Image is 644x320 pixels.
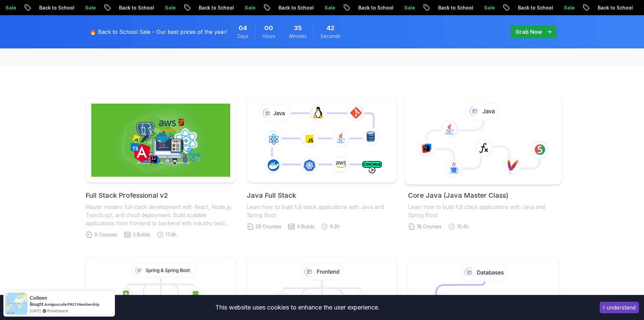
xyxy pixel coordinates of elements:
[239,4,260,11] p: Sale
[237,33,248,40] span: Days
[408,98,558,230] a: Core Java (Java Master Class)Learn how to build full stack applications with Java and Spring Boot...
[417,223,442,230] span: 18 Courses
[47,308,68,314] a: ProveSource
[30,308,41,314] span: [DATE]
[91,104,230,177] img: Full Stack Professional v2
[94,231,117,238] span: 6 Courses
[432,4,478,11] p: Back to School
[5,300,590,315] div: This website uses cookies to enhance the user experience.
[352,4,398,11] p: Back to School
[86,98,236,238] a: Full Stack Professional v2Full Stack Professional v2Master modern full-stack development with Rea...
[86,191,236,200] h2: Full Stack Professional v2
[592,4,638,11] p: Back to School
[297,223,314,230] span: 4 Builds
[239,23,247,33] span: 4 Days
[457,223,469,230] span: 10.4h
[294,23,302,33] span: 35 Minutes
[247,203,397,219] p: Learn how to build full stack applications with Java and Spring Boot
[256,223,281,230] span: 29 Courses
[79,4,101,11] p: Sale
[600,302,639,313] button: Accept cookies
[512,4,558,11] p: Back to School
[289,33,307,40] span: Minutes
[5,293,27,315] img: provesource social proof notification image
[30,301,44,307] span: Bought
[193,4,239,11] p: Back to School
[327,23,334,33] span: 42 Seconds
[247,98,397,230] a: Java Full StackLearn how to build full stack applications with Java and Spring Boot29 Courses4 Bu...
[166,231,176,238] span: 17.4h
[558,4,579,11] p: Sale
[90,28,227,36] p: 🔥 Back to School Sale - Our best prices of the year!
[320,33,340,40] span: Seconds
[30,295,47,301] span: Colleen
[516,28,542,36] p: Grab Now
[247,191,397,200] h2: Java Full Stack
[272,4,318,11] p: Back to School
[264,23,273,33] span: 0 Hours
[33,4,79,11] p: Back to School
[159,4,181,11] p: Sale
[408,191,558,200] h2: Core Java (Java Master Class)
[133,231,150,238] span: 3 Builds
[330,223,339,230] span: 9.2h
[262,33,276,40] span: Hours
[398,4,420,11] p: Sale
[113,4,159,11] p: Back to School
[408,203,558,219] p: Learn how to build full stack applications with Java and Spring Boot
[478,4,500,11] p: Sale
[44,302,99,307] a: Amigoscode PRO Membership
[86,203,236,227] p: Master modern full-stack development with React, Node.js, TypeScript, and cloud deployment. Build...
[318,4,340,11] p: Sale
